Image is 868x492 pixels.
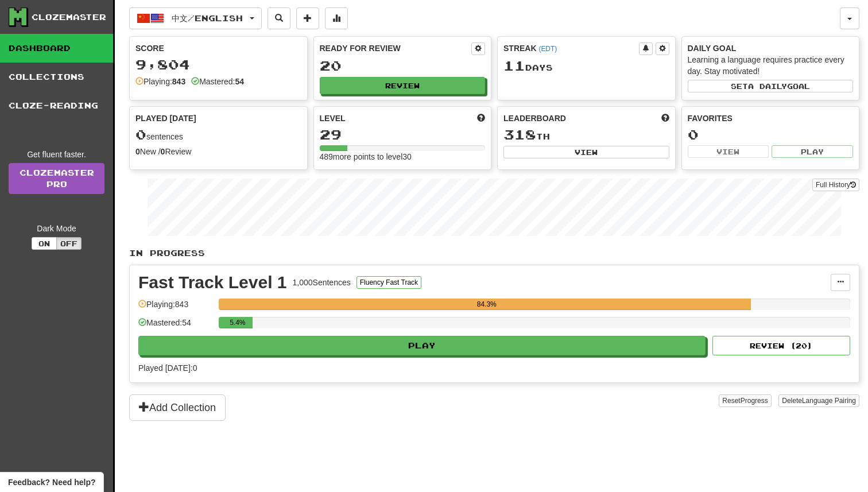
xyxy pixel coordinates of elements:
div: Playing: [135,76,185,87]
div: Fast Track Level 1 [138,274,287,291]
button: Play [138,336,706,355]
button: More stats [325,7,348,29]
button: DeleteLanguage Pairing [778,394,859,407]
button: Review (20) [712,336,850,355]
div: New / Review [135,146,301,157]
a: ClozemasterPro [9,163,104,194]
div: Mastered: 54 [138,317,213,336]
div: Learning a language requires practice every day. Stay motivated! [688,54,854,77]
span: Progress [741,397,768,405]
div: 9,804 [135,57,301,72]
div: Score [135,42,301,54]
strong: 0 [135,147,140,156]
button: Fluency Fast Track [356,276,421,289]
button: View [688,145,769,158]
strong: 843 [172,77,185,86]
div: Clozemaster [32,11,106,23]
div: sentences [135,127,301,142]
button: Play [772,145,853,158]
button: Add sentence to collection [296,7,319,29]
div: 0 [688,127,854,142]
span: a daily [748,82,787,90]
button: On [32,237,57,250]
div: 20 [320,59,486,73]
div: 29 [320,127,486,142]
p: In Progress [129,247,859,259]
span: Played [DATE]: 0 [138,363,197,373]
button: Review [320,77,486,94]
a: (EDT) [538,45,557,53]
div: Mastered: [191,76,244,87]
span: Open feedback widget [8,476,95,488]
span: Leaderboard [503,113,566,124]
span: Language Pairing [802,397,856,405]
div: 5.4% [222,317,253,328]
div: Favorites [688,113,854,124]
button: Seta dailygoal [688,80,854,92]
button: Off [56,237,82,250]
span: Score more points to level up [477,113,485,124]
strong: 54 [235,77,244,86]
button: Full History [812,179,859,191]
button: ResetProgress [719,394,771,407]
span: 11 [503,57,525,73]
span: Level [320,113,346,124]
strong: 0 [161,147,165,156]
div: 489 more points to level 30 [320,151,486,162]
button: 中文/English [129,7,262,29]
div: Daily Goal [688,42,854,54]
div: Get fluent faster. [9,149,104,160]
button: View [503,146,669,158]
span: 318 [503,126,536,142]
div: th [503,127,669,142]
span: This week in points, UTC [661,113,669,124]
div: Dark Mode [9,223,104,234]
button: Add Collection [129,394,226,421]
button: Search sentences [268,7,290,29]
div: Streak [503,42,639,54]
div: 1,000 Sentences [293,277,351,288]
div: Playing: 843 [138,299,213,317]
span: 中文 / English [172,13,243,23]
div: Ready for Review [320,42,472,54]
span: 0 [135,126,146,142]
div: 84.3% [222,299,751,310]
span: Played [DATE] [135,113,196,124]
div: Day s [503,59,669,73]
